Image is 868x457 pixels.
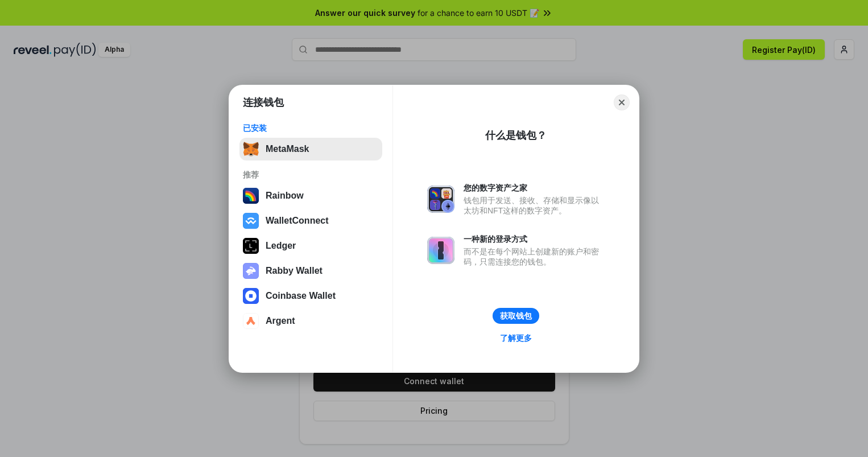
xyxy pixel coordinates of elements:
button: MetaMask [239,138,382,160]
div: 已安装 [243,123,379,133]
div: Ledger [266,241,296,251]
img: svg+xml,%3Csvg%20width%3D%22120%22%20height%3D%22120%22%20viewBox%3D%220%200%20120%20120%22%20fil... [243,188,259,204]
button: Coinbase Wallet [239,285,382,307]
div: MetaMask [266,144,309,154]
a: 了解更多 [493,331,539,345]
img: svg+xml,%3Csvg%20xmlns%3D%22http%3A%2F%2Fwww.w3.org%2F2000%2Fsvg%22%20fill%3D%22none%22%20viewBox... [427,186,454,213]
div: 而不是在每个网站上创建新的账户和密码，只需连接您的钱包。 [464,246,605,267]
img: svg+xml,%3Csvg%20xmlns%3D%22http%3A%2F%2Fwww.w3.org%2F2000%2Fsvg%22%20fill%3D%22none%22%20viewBox... [427,237,454,264]
div: 钱包用于发送、接收、存储和显示像以太坊和NFT这样的数字资产。 [464,195,605,216]
div: 了解更多 [500,333,532,343]
button: Argent [239,310,382,332]
img: svg+xml,%3Csvg%20xmlns%3D%22http%3A%2F%2Fwww.w3.org%2F2000%2Fsvg%22%20fill%3D%22none%22%20viewBox... [243,263,259,279]
div: 什么是钱包？ [485,129,547,142]
img: svg+xml,%3Csvg%20width%3D%2228%22%20height%3D%2228%22%20viewBox%3D%220%200%2028%2028%22%20fill%3D... [243,288,259,304]
button: 获取钱包 [493,308,539,324]
img: svg+xml,%3Csvg%20width%3D%2228%22%20height%3D%2228%22%20viewBox%3D%220%200%2028%2028%22%20fill%3D... [243,313,259,329]
div: 您的数字资产之家 [464,183,605,193]
button: Ledger [239,234,382,257]
img: svg+xml,%3Csvg%20width%3D%2228%22%20height%3D%2228%22%20viewBox%3D%220%200%2028%2028%22%20fill%3D... [243,213,259,229]
div: WalletConnect [266,216,329,226]
h1: 连接钱包 [243,96,284,109]
div: 获取钱包 [500,311,532,321]
div: Rainbow [266,191,304,201]
div: Rabby Wallet [266,266,323,276]
div: Coinbase Wallet [266,291,336,301]
button: Rainbow [239,184,382,207]
div: Argent [266,316,295,326]
button: Close [614,94,630,110]
div: 推荐 [243,170,379,180]
img: svg+xml,%3Csvg%20xmlns%3D%22http%3A%2F%2Fwww.w3.org%2F2000%2Fsvg%22%20width%3D%2228%22%20height%3... [243,238,259,254]
button: WalletConnect [239,209,382,232]
img: svg+xml,%3Csvg%20fill%3D%22none%22%20height%3D%2233%22%20viewBox%3D%220%200%2035%2033%22%20width%... [243,141,259,157]
button: Rabby Wallet [239,260,382,282]
div: 一种新的登录方式 [464,234,605,244]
